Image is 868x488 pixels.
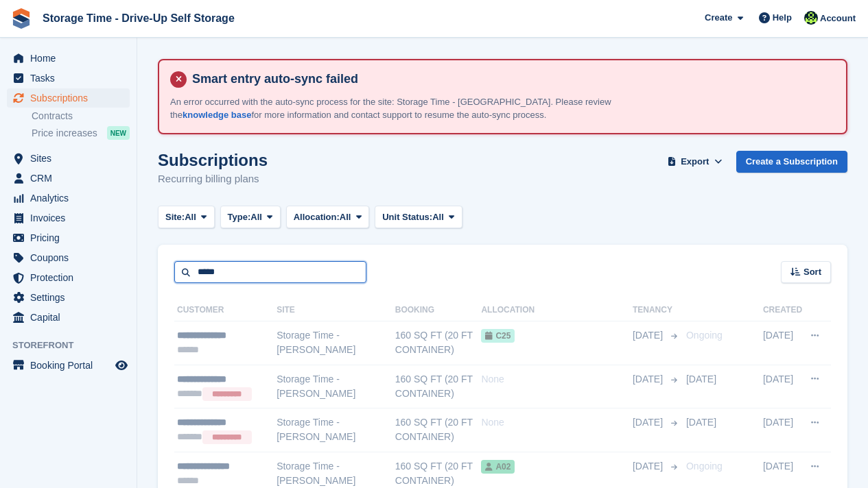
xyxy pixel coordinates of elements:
span: Invoices [30,208,113,228]
span: Pricing [30,228,113,247]
a: menu [7,268,130,287]
a: menu [7,288,130,307]
span: Home [30,49,113,68]
a: Create a Subscription [736,151,847,173]
a: Preview store [113,357,130,374]
a: menu [7,228,130,247]
span: Analytics [30,188,113,208]
p: Recurring billing plans [158,171,268,187]
a: menu [7,49,130,68]
span: Capital [30,308,113,327]
span: Booking Portal [30,356,113,375]
span: Tasks [30,69,113,88]
h4: Smart entry auto-sync failed [187,71,835,87]
span: Export [681,155,709,169]
a: Price increases NEW [32,125,130,141]
a: menu [7,169,130,188]
a: menu [7,208,130,228]
span: Settings [30,288,113,307]
span: Price increases [32,127,97,140]
span: Account [820,12,856,25]
div: NEW [107,126,130,140]
span: Help [773,11,792,25]
a: menu [7,308,130,327]
h1: Subscriptions [158,151,268,169]
span: Protection [30,268,113,287]
a: menu [7,188,130,208]
span: Storefront [12,339,137,352]
span: Subscriptions [30,88,113,108]
span: Coupons [30,248,113,267]
a: menu [7,248,130,267]
a: Storage Time - Drive-Up Self Storage [37,7,240,29]
a: menu [7,356,130,375]
a: menu [7,69,130,88]
a: Contracts [32,110,130,123]
button: Export [665,151,725,173]
a: menu [7,149,130,168]
a: knowledge base [183,110,251,120]
span: CRM [30,169,113,188]
span: Sites [30,149,113,168]
img: stora-icon-8386f47178a22dfd0bd8f6a31ec36ba5ce8667c1dd55bd0f319d3a0aa187defe.svg [11,8,32,29]
span: Create [705,11,732,25]
a: menu [7,88,130,108]
img: Laaibah Sarwar [804,11,818,25]
p: An error occurred with the auto-sync process for the site: Storage Time - [GEOGRAPHIC_DATA]. Plea... [170,95,650,122]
